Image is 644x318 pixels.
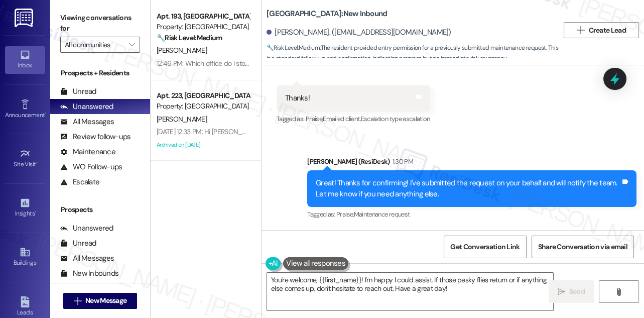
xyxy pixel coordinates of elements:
[285,93,310,103] div: Thanks!
[444,236,526,258] button: Get Conversation Link
[157,101,249,112] div: Property: [GEOGRAPHIC_DATA]
[157,90,249,101] div: Apt. 223, [GEOGRAPHIC_DATA]
[549,280,594,303] button: Send
[390,156,413,167] div: 1:30 PM
[36,159,38,166] span: •
[60,253,114,264] div: All Messages
[307,207,636,222] div: Tagged as:
[60,162,122,172] div: WO Follow-ups
[156,139,250,151] div: Archived on [DATE]
[63,293,138,309] button: New Message
[60,132,131,142] div: Review follow-ups
[615,288,622,296] i: 
[157,22,249,32] div: Property: [GEOGRAPHIC_DATA]
[129,41,135,49] i: 
[316,178,620,199] div: Great! Thanks for confirming! I've submitted the request on your behalf and will notify the team....
[35,208,36,216] span: •
[267,44,320,52] strong: 🔧 Risk Level: Medium
[60,117,114,127] div: All Messages
[15,9,35,27] img: ResiDesk Logo
[50,204,150,215] div: Prospects
[361,115,430,123] span: Escalation type escalation
[354,210,410,219] span: Maintenance request
[277,112,430,126] div: Tagged as:
[336,210,353,219] span: Praise ,
[60,101,113,112] div: Unanswered
[267,27,451,38] div: [PERSON_NAME]. ([EMAIL_ADDRESS][DOMAIN_NAME])
[50,68,150,78] div: Prospects + Residents
[5,244,45,271] a: Buildings
[60,147,115,157] div: Maintenance
[267,273,553,310] textarea: You're welcome, {{first_name}}! I'm happy I could assist. If those pesky flies return or if anyth...
[5,145,45,172] a: Site Visit •
[65,37,124,53] input: All communities
[306,115,323,123] span: Praise ,
[45,110,46,117] span: •
[538,242,627,252] span: Share Conversation via email
[157,46,207,55] span: [PERSON_NAME]
[74,297,81,305] i: 
[323,115,360,123] span: Emailed client ,
[532,236,634,258] button: Share Conversation via email
[558,288,565,296] i: 
[60,177,99,187] div: Escalate
[60,238,96,249] div: Unread
[60,86,96,97] div: Unread
[157,115,207,124] span: [PERSON_NAME]
[85,295,126,306] span: New Message
[267,43,559,64] span: : The resident provided entry permission for a previously submitted maintenance request. This is ...
[307,156,636,170] div: [PERSON_NAME] (ResiDesk)
[569,286,585,297] span: Send
[60,223,113,234] div: Unanswered
[564,22,639,38] button: Create Lead
[157,33,222,42] strong: 🔧 Risk Level: Medium
[157,59,262,68] div: 12:46 PM: Which office do I stop by?
[450,242,520,252] span: Get Conversation Link
[589,25,626,36] span: Create Lead
[577,26,584,34] i: 
[5,194,45,222] a: Insights •
[157,11,249,22] div: Apt. 193, [GEOGRAPHIC_DATA]
[267,9,387,19] b: [GEOGRAPHIC_DATA]: New Inbound
[5,46,45,73] a: Inbox
[60,268,118,279] div: New Inbounds
[60,10,140,37] label: Viewing conversations for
